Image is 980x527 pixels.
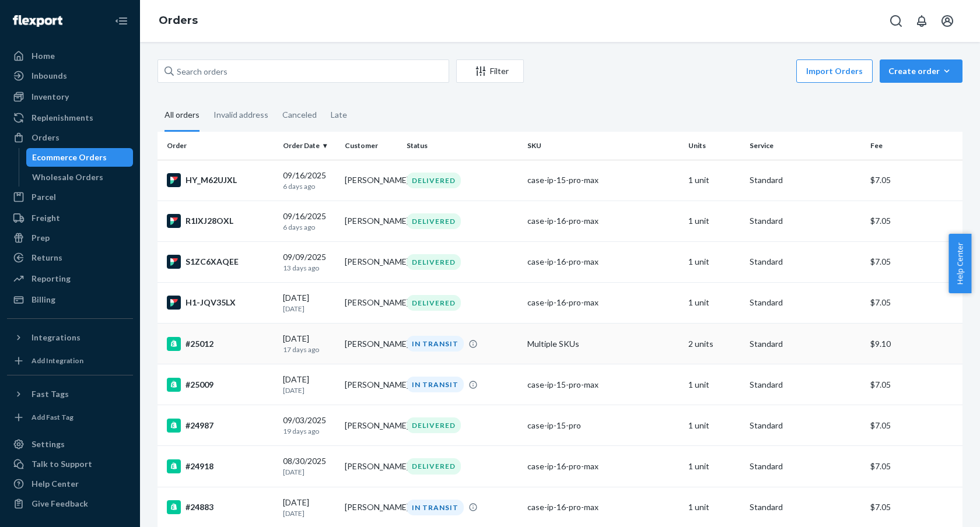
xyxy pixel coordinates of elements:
p: Standard [750,420,861,431]
div: HY_M62UJXL [167,173,274,187]
p: [DATE] [283,304,335,314]
td: 2 units [684,324,745,364]
a: Returns [7,248,133,267]
td: [PERSON_NAME] [340,405,402,446]
div: IN TRANSIT [407,500,464,515]
button: Fast Tags [7,385,133,403]
div: Orders [32,132,60,143]
th: Order Date [278,132,340,160]
div: 09/16/2025 [283,210,335,232]
div: Give Feedback [32,498,88,510]
th: SKU [523,132,684,160]
a: Help Center [7,475,133,493]
div: 09/09/2025 [283,251,335,273]
a: Inbounds [7,66,133,85]
p: [DATE] [283,467,335,477]
td: 1 unit [684,446,745,487]
div: Freight [32,212,60,224]
p: 6 days ago [283,181,335,191]
div: Add Integration [32,356,83,366]
td: $7.05 [866,160,963,201]
a: Reporting [7,269,133,288]
div: DELIVERED [407,213,461,229]
ol: breadcrumbs [149,4,207,38]
button: Import Orders [796,59,873,83]
button: Create order [880,59,963,83]
div: [DATE] [283,497,335,518]
button: Filter [456,59,524,83]
p: Standard [750,256,861,268]
div: Invalid address [213,100,268,130]
a: Home [7,47,133,65]
td: [PERSON_NAME] [340,446,402,487]
p: Standard [750,338,861,350]
div: DELIVERED [407,295,461,311]
div: IN TRANSIT [407,336,464,352]
a: Prep [7,229,133,247]
div: DELIVERED [407,417,461,433]
td: $7.05 [866,446,963,487]
td: 1 unit [684,405,745,446]
div: Returns [32,252,62,263]
div: 09/16/2025 [283,170,335,191]
button: Close Navigation [110,9,133,33]
th: Fee [866,132,963,160]
td: 1 unit [684,364,745,405]
th: Service [745,132,866,160]
a: Freight [7,209,133,227]
a: Inventory [7,87,133,106]
div: Ecommerce Orders [32,152,107,163]
td: 1 unit [684,201,745,241]
p: Standard [750,501,861,513]
a: Add Integration [7,352,133,370]
a: Wholesale Orders [26,168,134,187]
div: Inventory [32,91,69,103]
div: [DATE] [283,292,335,314]
p: Standard [750,297,861,308]
div: R1IXJ28OXL [167,214,274,228]
div: Home [32,50,55,62]
td: 1 unit [684,282,745,323]
div: case-ip-16-pro-max [527,256,679,268]
div: case-ip-16-pro-max [527,297,679,308]
div: Billing [32,294,55,305]
div: Reporting [32,273,71,284]
div: Wholesale Orders [32,171,103,183]
div: Filter [457,65,523,77]
td: [PERSON_NAME] [340,364,402,405]
td: $7.05 [866,241,963,282]
button: Open notifications [910,9,933,33]
a: Billing [7,290,133,309]
div: case-ip-15-pro-max [527,174,679,186]
div: case-ip-16-pro-max [527,501,679,513]
p: [DATE] [283,385,335,395]
div: #25012 [167,337,274,351]
div: Prep [32,232,50,244]
div: Help Center [32,478,79,490]
div: Canceled [282,100,317,130]
div: Customer [345,140,397,150]
p: Standard [750,461,861,472]
button: Integrations [7,328,133,347]
div: [DATE] [283,333,335,354]
button: Give Feedback [7,494,133,513]
th: Order [157,132,278,160]
td: [PERSON_NAME] [340,160,402,201]
td: $7.05 [866,364,963,405]
div: case-ip-15-pro-max [527,379,679,391]
p: 13 days ago [283,263,335,273]
button: Help Center [949,234,971,293]
p: 19 days ago [283,426,335,436]
div: DELIVERED [407,173,461,188]
a: Parcel [7,188,133,206]
div: DELIVERED [407,458,461,474]
td: [PERSON_NAME] [340,324,402,364]
div: #24987 [167,419,274,433]
div: All orders [164,100,199,132]
div: DELIVERED [407,254,461,270]
div: #24883 [167,500,274,514]
button: Open Search Box [884,9,908,33]
div: #24918 [167,459,274,473]
div: S1ZC6XAQEE [167,255,274,269]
